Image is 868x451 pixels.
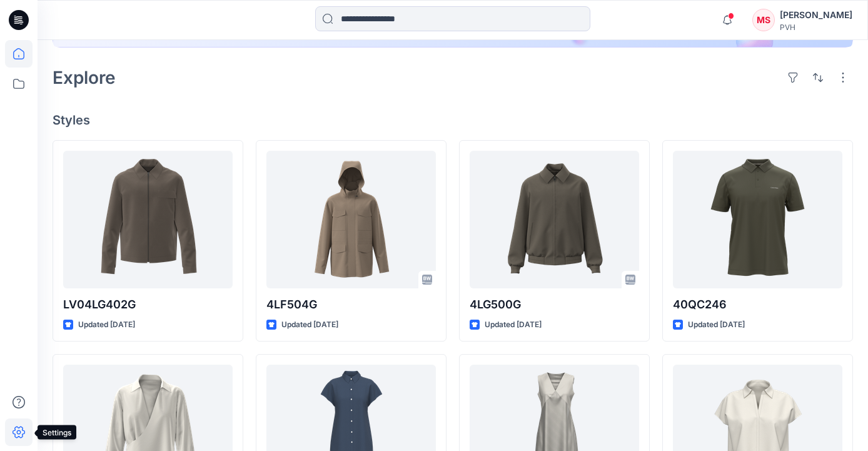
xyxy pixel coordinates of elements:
[78,318,135,332] p: Updated [DATE]
[281,318,338,332] p: Updated [DATE]
[673,296,842,313] p: 40QC246
[63,296,233,313] p: LV04LG402G
[63,151,233,288] a: LV04LG402G
[470,151,639,288] a: 4LG500G
[266,296,436,313] p: 4LF504G
[673,151,842,288] a: 40QC246
[752,9,775,31] div: MS
[485,318,542,332] p: Updated [DATE]
[53,113,853,128] h4: Styles
[53,68,116,88] h2: Explore
[266,151,436,288] a: 4LF504G
[470,296,639,313] p: 4LG500G
[780,8,852,23] div: [PERSON_NAME]
[780,23,852,32] div: PVH
[688,318,745,332] p: Updated [DATE]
